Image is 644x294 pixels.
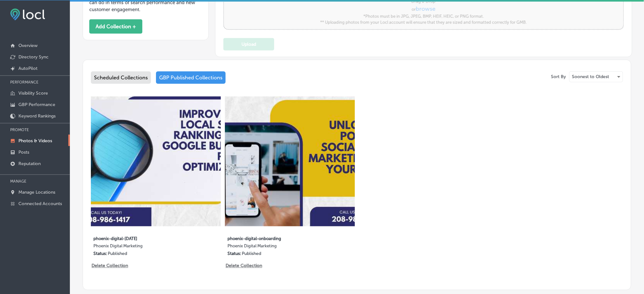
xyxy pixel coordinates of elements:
[227,251,241,257] p: Status:
[225,97,355,226] img: Collection thumbnail
[572,74,609,80] p: Soonest to Oldest
[18,66,37,71] p: AutoPilot
[91,71,151,84] div: Scheduled Collections
[10,9,45,20] img: fda3e92497d09a02dc62c9cd864e3231.png
[227,233,324,244] label: phoenix-digital-onboarding
[93,244,190,251] label: Phoenix Digital Marketing
[551,74,566,79] p: Sort By
[18,201,62,206] p: Connected Accounts
[18,138,52,144] p: Photos & Videos
[18,161,41,166] p: Reputation
[92,263,127,269] p: Delete Collection
[18,113,56,119] p: Keyword Rankings
[18,90,48,96] p: Visibility Score
[242,251,261,257] p: Published
[156,71,226,84] div: GBP Published Collections
[108,251,127,257] p: Published
[18,102,55,107] p: GBP Performance
[18,190,55,195] p: Manage Locations
[93,251,107,257] p: Status:
[18,43,37,48] p: Overview
[91,97,221,226] img: Collection thumbnail
[18,150,29,155] p: Posts
[89,19,142,34] button: Add Collection +
[93,233,190,244] label: phoenix-digital-[DATE]
[570,72,623,82] div: Soonest to Oldest
[227,244,324,251] label: Phoenix Digital Marketing
[226,263,261,269] p: Delete Collection
[18,54,49,60] p: Directory Sync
